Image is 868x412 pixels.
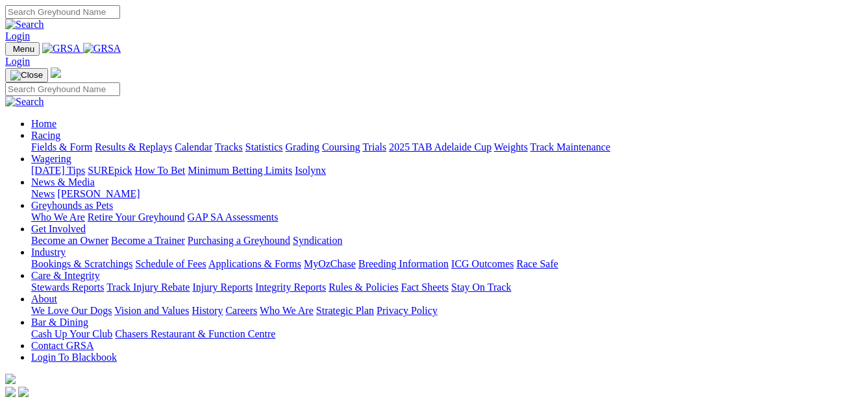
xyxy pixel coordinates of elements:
[295,165,326,176] a: Isolynx
[31,258,132,269] a: Bookings & Scratchings
[293,235,342,246] a: Syndication
[31,340,93,351] a: Contact GRSA
[5,42,40,56] button: Toggle navigation
[286,141,319,152] a: Grading
[31,212,85,223] a: Who We Are
[31,188,55,199] a: News
[31,328,112,339] a: Cash Up Your Club
[31,165,863,176] div: Wagering
[31,141,92,152] a: Fields & Form
[95,141,172,152] a: Results & Replays
[115,328,275,339] a: Chasers Restaurant & Function Centre
[389,141,491,152] a: 2025 TAB Adelaide Cup
[31,328,863,340] div: Bar & Dining
[31,282,104,293] a: Stewards Reports
[494,141,528,152] a: Weights
[10,70,43,80] img: Close
[255,282,326,293] a: Integrity Reports
[188,165,292,176] a: Minimum Betting Limits
[31,258,863,270] div: Industry
[225,305,257,316] a: Careers
[83,43,121,55] img: GRSA
[188,212,279,223] a: GAP SA Assessments
[451,282,511,293] a: Stay On Track
[5,19,44,30] img: Search
[31,235,108,246] a: Become an Owner
[88,212,185,223] a: Retire Your Greyhound
[5,387,16,397] img: facebook.svg
[88,165,132,176] a: SUREpick
[31,153,71,164] a: Wagering
[31,223,86,234] a: Get Involved
[135,258,206,269] a: Schedule of Fees
[31,165,85,176] a: [DATE] Tips
[188,235,290,246] a: Purchasing a Greyhound
[260,305,314,316] a: Who We Are
[135,165,186,176] a: How To Bet
[175,141,212,152] a: Calendar
[111,235,185,246] a: Become a Trainer
[5,82,120,96] input: Search
[322,141,360,152] a: Coursing
[451,258,514,269] a: ICG Outcomes
[362,141,386,152] a: Trials
[215,141,243,152] a: Tracks
[31,305,863,317] div: About
[31,176,95,188] a: News & Media
[42,43,81,55] img: GRSA
[192,305,223,316] a: History
[31,282,863,293] div: Care & Integrity
[57,188,140,199] a: [PERSON_NAME]
[329,282,399,293] a: Rules & Policies
[31,200,113,211] a: Greyhounds as Pets
[18,387,29,397] img: twitter.svg
[31,212,863,223] div: Greyhounds as Pets
[31,235,863,247] div: Get Involved
[316,305,374,316] a: Strategic Plan
[31,293,57,304] a: About
[31,141,863,153] div: Racing
[208,258,301,269] a: Applications & Forms
[5,30,30,42] a: Login
[31,247,66,258] a: Industry
[31,188,863,200] div: News & Media
[358,258,449,269] a: Breeding Information
[31,130,60,141] a: Racing
[31,118,56,129] a: Home
[377,305,438,316] a: Privacy Policy
[245,141,283,152] a: Statistics
[516,258,558,269] a: Race Safe
[114,305,189,316] a: Vision and Values
[31,352,117,363] a: Login To Blackbook
[31,317,88,328] a: Bar & Dining
[31,270,100,281] a: Care & Integrity
[31,305,112,316] a: We Love Our Dogs
[192,282,253,293] a: Injury Reports
[5,68,48,82] button: Toggle navigation
[106,282,190,293] a: Track Injury Rebate
[5,374,16,384] img: logo-grsa-white.png
[530,141,610,152] a: Track Maintenance
[5,5,120,19] input: Search
[304,258,356,269] a: MyOzChase
[51,67,61,78] img: logo-grsa-white.png
[13,44,34,54] span: Menu
[5,96,44,108] img: Search
[5,56,30,67] a: Login
[401,282,449,293] a: Fact Sheets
